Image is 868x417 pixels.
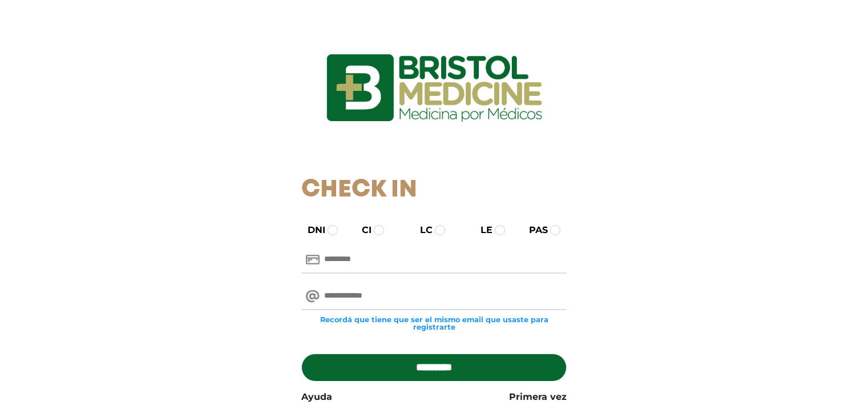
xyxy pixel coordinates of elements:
[470,223,492,237] label: LE
[301,176,567,205] h1: Check In
[519,223,548,237] label: PAS
[297,223,325,237] label: DNI
[280,14,588,162] img: logo_ingresarbristol.jpg
[509,390,567,404] a: Primera vez
[301,390,332,404] a: Ayuda
[352,223,372,237] label: CI
[410,223,433,237] label: LC
[301,316,567,331] small: Recordá que tiene que ser el mismo email que usaste para registrarte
